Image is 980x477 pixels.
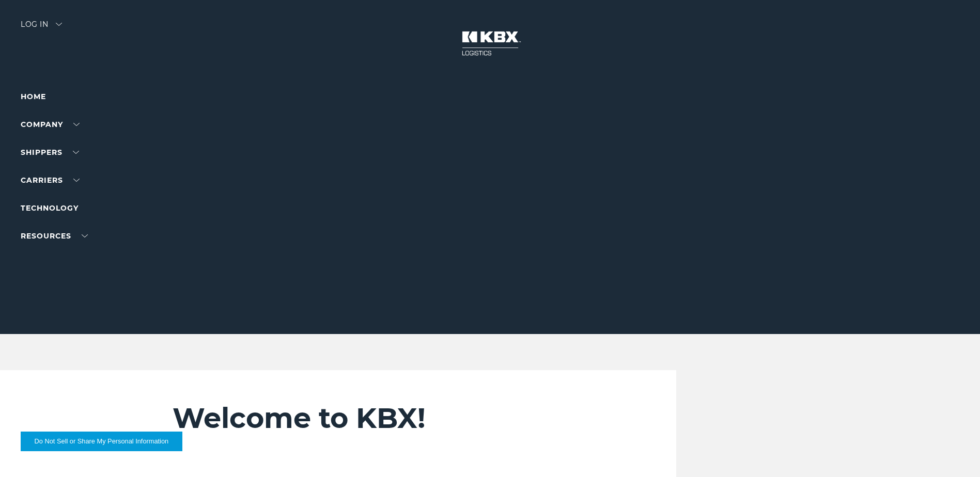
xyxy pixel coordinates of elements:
a: Home [21,92,46,101]
img: arrow [56,23,62,26]
a: Company [21,120,80,129]
a: Carriers [21,176,80,185]
iframe: Chat Widget [928,427,980,477]
a: SHIPPERS [21,148,79,157]
a: RESOURCES [21,231,88,241]
div: Log in [21,21,62,36]
h2: Welcome to KBX! [173,401,614,435]
button: Do Not Sell or Share My Personal Information [21,432,182,451]
a: Technology [21,203,79,213]
img: kbx logo [452,21,529,66]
